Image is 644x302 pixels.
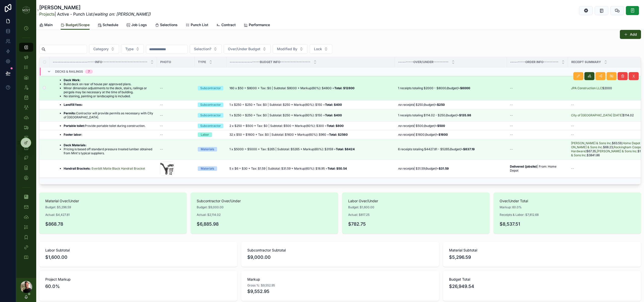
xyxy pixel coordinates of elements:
a: -- [160,86,192,90]
span: Material Over/Under [45,198,181,204]
div: Subcontractor [200,86,221,90]
em: (budget) [445,113,457,117]
a: Budget/Scope [61,20,90,30]
span: Subcontractor Subtotal [247,248,433,253]
a: City of [GEOGRAPHIC_DATA] [DATE] [571,113,623,117]
div: Subcontractor [200,113,221,118]
strong: $135.98 [459,113,471,117]
a: no receipts| $500(budget)=$500 [398,124,504,128]
li: Contractor will provide permits as necessary with City of [GEOGRAPHIC_DATA]. [64,111,154,119]
span: Budget Total [449,277,635,282]
span: Performance [249,22,270,27]
span: Schedule [103,22,118,27]
span: Job Logs [131,22,147,27]
span: -- [160,147,163,151]
a: Landfill fees: [56,103,154,107]
strong: Total: $2560 [329,133,348,136]
a: Schedule [98,20,118,30]
button: Select Button [273,44,308,54]
em: (budget) [423,124,435,128]
span: Over/Under Total [500,198,635,204]
a: -- [510,124,565,128]
em: (waiting on: [PERSON_NAME]) [93,12,151,17]
a: Deck Work:Build deck on rear of house per approved plans.Minor dimension adjustments to the deck,... [56,78,154,98]
strong: $837.19 [463,147,475,151]
span: 5 x $6 = $30 + Tax: $1.59 | Subtotal: $31.59 + Markup(60%): $18.95 = [229,167,347,170]
span: Over/Under Budget [228,46,260,52]
span: Photo [160,60,171,64]
span: ----------------------------Info------------------------------ [53,60,147,64]
span: 32 x $50 = $1600 + Tax: $0 | Subtotal: $1600 + Markup(60%): $960 = [229,133,348,136]
div: Labor [201,132,209,137]
span: -- [510,147,513,151]
span: $6,885.98 [197,221,332,228]
li: Build deck on rear of house per approved plans. [64,82,154,86]
strong: Total: $50.54 [328,167,347,170]
em: (budget) [425,167,437,170]
span: Material Subtotal [449,248,635,253]
span: Selection? [194,46,211,52]
a: -- [160,124,192,128]
a: 5 x $6 = $30 + Tax: $1.59 | Subtotal: $31.59 + Markup(60%): $18.95 =Total: $50.54 [229,167,392,171]
a: -- [160,113,192,117]
a: no receipts| $250(budget)=$250 [398,103,504,107]
span: ----------Order Info---------- [510,60,558,64]
a: Materials [198,147,223,152]
span: | From: Home Depot [510,165,557,172]
span: -- [160,103,163,107]
a: -- [510,86,565,90]
a: Job Logs [126,20,147,30]
strong: Portable toilet: [64,124,85,128]
span: -- [510,103,513,107]
span: -- [510,113,513,117]
button: Select Button [224,44,271,54]
li: No staining, painting or landscaping is included. [64,94,154,98]
a: Main [39,20,53,30]
em: no receipts [398,167,414,170]
span: 1 receipts totaling $114.02 - $250 = [398,113,471,117]
em: (budget) [423,103,435,107]
span: -- [510,124,513,128]
a: Selections [155,20,178,30]
span: Labor Subtotal [45,248,231,253]
a: Portable toilet:Provide portable toilet during construction. [56,124,154,128]
span: 1 x $250 = $250 + Tax: $0 | Subtotal: $250 + Markup(60%): $150 = [229,113,342,117]
p: Budget: $9,000.00 [197,205,224,210]
span: 1 x $250 = $250 + Tax: $0 | Subtotal: $250 + Markup(60%): $150 = [229,103,342,107]
p: Budget: $5,296.59 [45,205,71,210]
span: Selections [160,22,178,27]
span: Gross %: $9,552.95 [247,283,275,287]
a: -- [160,133,192,137]
span: decks & railings [55,70,83,74]
a: -- [160,147,192,151]
p: Actual: $4,427.81 [45,213,71,217]
a: -- [510,133,565,137]
span: | $1600 = [398,133,448,136]
a: 6 receipts totaling $4427.81 - $5265(budget)=$837.19 [398,147,504,151]
em: (budget) [425,133,436,136]
strong: Total: $400 [325,113,342,117]
a: Subcontractor [198,124,223,128]
strong: Permits: [64,111,76,115]
div: Subcontractor [200,103,221,107]
div: Materials [201,147,214,152]
a: Labor [198,132,223,137]
span: -- [160,124,163,128]
span: Category [93,46,109,52]
a: Contract [216,20,236,30]
a: JPA Construction LLC [571,86,602,90]
em: no receipts [398,133,414,136]
button: Select Button [121,44,144,54]
span: $5,296.59 [449,254,635,261]
span: Type [125,46,134,52]
a: 1 x $250 = $250 + Tax: $0 | Subtotal: $250 + Markup(60%): $150 =Total: $400 [229,113,392,117]
a: [PERSON_NAME] & Sons Inc. [571,141,612,145]
a: -- [160,103,192,107]
a: [PERSON_NAME] & Sons Inc. [597,149,637,153]
span: $8,537.51 [500,221,635,228]
img: App logo [22,6,30,14]
strong: Deck Work: [64,78,80,82]
strong: Delivered (jobsite) [510,165,537,168]
span: -- [571,103,574,107]
a: Subcontractor [198,103,223,107]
